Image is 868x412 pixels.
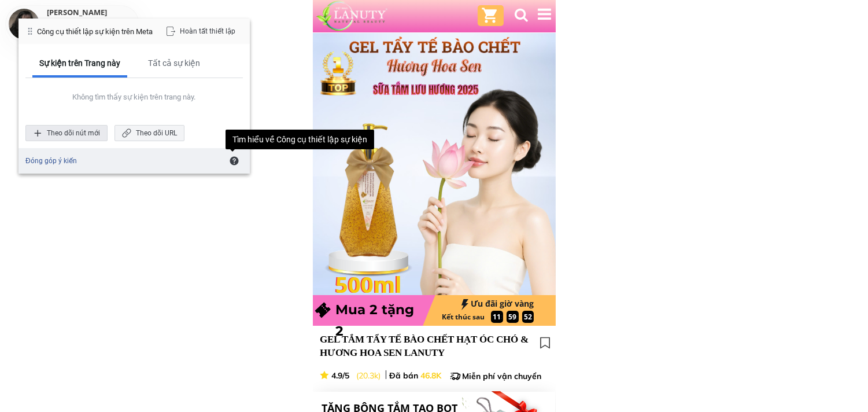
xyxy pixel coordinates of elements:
[158,23,243,39] div: Hoàn tất thiết lập
[449,299,534,309] h3: Ưu đãi giờ vàng
[514,311,519,322] h3: :
[331,370,364,382] h3: 4.9/5
[498,311,504,322] h3: :
[335,267,404,302] h1: 500ml
[442,311,489,322] h3: Kết thúc sau
[141,51,207,78] div: Tất cả sự kiện
[387,54,498,79] h3: Hương Hoa Sen
[226,153,243,169] div: Tìm hiểu về Công cụ thiết lập sự kiện
[356,370,386,382] h3: (20.3k)
[32,51,127,78] div: Sự kiện trên Trang này
[349,35,542,60] h3: GEL TẨY TẾ BÀO CHẾT
[389,370,418,381] span: Đã bán
[373,82,495,99] h3: SỮA TẮM LƯU HƯƠNG 2025
[462,371,555,382] h3: Miễn phí vận chuyển
[335,299,426,342] h3: Mua 2 tặng 2
[335,267,418,302] h1: 500ml
[320,333,531,360] h3: GEL TẮM TẨY TẾ BÀO CHẾT HẠT ÓC CHÓ & HƯƠNG HOA SEN LANUTY
[25,125,108,141] div: Theo dõi nút mới
[37,27,153,36] div: Công cụ thiết lập sự kiện trên Meta
[148,58,200,68] div: Tất cả sự kiện
[226,130,374,149] div: Tìm hiểu về Công cụ thiết lập sự kiện
[39,58,120,68] div: Sự kiện trên Trang này
[25,156,77,165] a: Đóng góp ý kiến
[114,125,184,141] div: Theo dõi URL
[420,370,441,381] span: 46.8K
[73,92,196,102] div: Không tìm thấy sự kiện trên trang này.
